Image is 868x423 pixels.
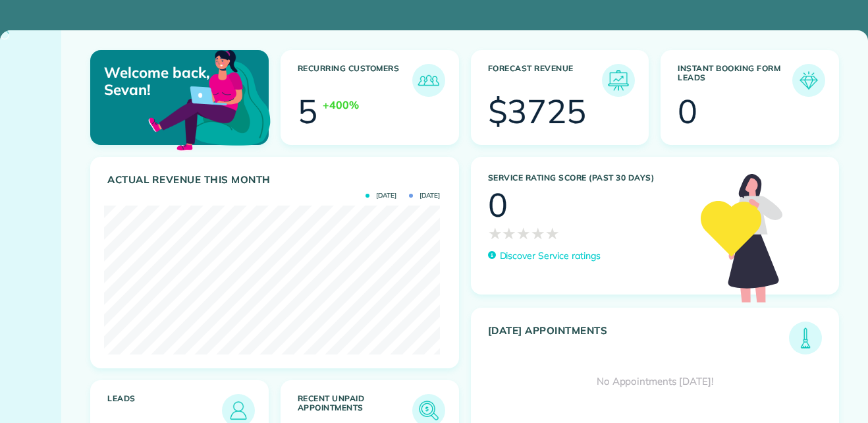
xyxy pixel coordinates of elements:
h3: Forecast Revenue [488,64,603,97]
h3: Recurring Customers [298,64,412,97]
h3: Instant Booking Form Leads [678,64,792,97]
img: icon_forecast_revenue-8c13a41c7ed35a8dcfafea3cbb826a0462acb37728057bba2d056411b612bbbe.png [605,67,632,94]
span: ★ [545,221,560,245]
img: dashboard_welcome-42a62b7d889689a78055ac9021e634bf52bae3f8056760290aed330b23ab8690.png [146,35,273,163]
div: 0 [488,188,508,221]
div: 5 [298,95,317,128]
div: No Appointments [DATE]! [472,354,839,409]
img: icon_form_leads-04211a6a04a5b2264e4ee56bc0799ec3eb69b7e499cbb523a139df1d13a81ae0.png [796,67,822,94]
img: icon_todays_appointments-901f7ab196bb0bea1936b74009e4eb5ffbc2d2711fa7634e0d609ed5ef32b18b.png [792,325,819,351]
img: icon_recurring_customers-cf858462ba22bcd05b5a5880d41d6543d210077de5bb9ebc9590e49fd87d84ed.png [416,67,442,94]
p: Discover Service ratings [500,249,601,263]
div: 0 [678,95,697,128]
div: $3725 [488,95,587,128]
span: ★ [488,221,502,245]
span: ★ [516,221,531,245]
span: ★ [531,221,545,245]
span: ★ [502,221,516,245]
h3: [DATE] Appointments [488,325,790,354]
h3: Service Rating score (past 30 days) [488,173,688,183]
a: Discover Service ratings [488,249,601,263]
span: [DATE] [409,192,440,199]
p: Welcome back, Sevan! [104,64,209,99]
span: [DATE] [366,192,396,199]
h3: Actual Revenue this month [107,174,445,186]
div: +400% [323,97,359,113]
